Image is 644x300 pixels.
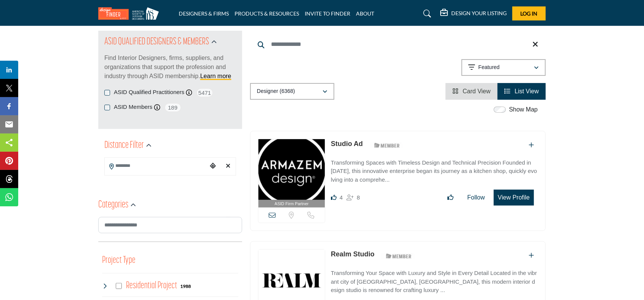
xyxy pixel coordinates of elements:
[181,283,191,289] div: 1988 Results For Residential Project
[512,6,546,20] button: Log In
[494,190,534,206] button: View Profile
[498,83,546,100] li: List View
[451,10,507,17] h5: DESIGN YOUR LISTING
[356,10,374,17] a: ABOUT
[479,64,500,71] p: Featured
[529,142,534,148] a: Add To List
[331,159,538,184] p: Transforming Spaces with Timeless Design and Technical Precision Founded in [DATE], this innovati...
[258,139,325,200] img: Studio Ad
[331,264,538,295] a: Transforming Your Space with Luxury and Style in Every Detail Located in the vibrant city of [GEO...
[104,35,209,49] h2: ASID QUALIFIED DESIGNERS & MEMBERS
[258,139,325,208] a: ASID Firm Partner
[340,194,343,201] span: 4
[382,251,416,261] img: ASID Members Badge Icon
[104,90,110,96] input: ASID Qualified Practitioners checkbox
[104,53,236,81] p: Find Interior Designers, firms, suppliers, and organizations that support the profession and indu...
[179,10,229,17] a: DESIGNERS & FIRMS
[521,10,538,17] span: Log In
[98,7,163,20] img: Site Logo
[250,83,334,100] button: Designer (6368)
[102,253,135,268] button: Project Type
[331,195,337,200] i: Likes
[529,252,534,259] a: Add To List
[416,8,436,20] a: Search
[357,194,360,201] span: 8
[331,249,375,259] p: Realm Studio
[370,141,404,150] img: ASID Members Badge Icon
[461,59,546,76] button: Featured
[98,198,128,212] h2: Categories
[463,88,491,94] span: Card View
[463,190,490,205] button: Follow
[440,9,507,18] div: DESIGN YOUR LISTING
[331,269,538,295] p: Transforming Your Space with Luxury and Style in Every Detail Located in the vibrant city of [GEO...
[200,73,231,79] a: Learn more
[257,88,295,95] p: Designer (6368)
[114,103,153,112] label: ASID Members
[235,10,299,17] a: PRODUCTS & RESOURCES
[164,103,181,112] span: 189
[222,158,234,174] div: Clear search location
[504,88,539,94] a: View List
[105,159,207,173] input: Search Location
[331,250,375,258] a: Realm Studio
[116,283,122,289] input: Select Residential Project checkbox
[275,201,309,207] span: ASID Firm Partner
[104,139,144,152] h2: Distance Filter
[181,284,191,289] b: 1988
[114,88,184,97] label: ASID Qualified Practitioners
[196,88,213,97] span: 5471
[98,217,242,233] input: Search Category
[346,193,360,202] div: Followers
[331,139,363,149] p: Studio Ad
[207,158,219,174] div: Choose your current location
[305,10,350,17] a: INVITE TO FINDER
[126,279,178,292] h4: Residential Project: Types of projects range from simple residential renovations to highly comple...
[446,83,498,100] li: Card View
[515,88,539,94] span: List View
[331,140,363,148] a: Studio Ad
[452,88,491,94] a: View Card
[509,105,538,114] label: Show Map
[104,105,110,110] input: ASID Members checkbox
[443,190,459,205] button: Like listing
[331,154,538,184] a: Transforming Spaces with Timeless Design and Technical Precision Founded in [DATE], this innovati...
[250,35,546,53] input: Search Keyword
